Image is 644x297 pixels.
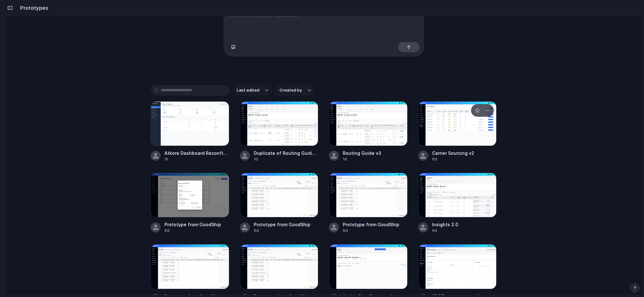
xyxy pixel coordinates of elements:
div: Carrier Sourcing v2 [432,150,474,156]
a: Prototype from GoodShipPrototype from GoodShip6d [151,173,229,233]
div: 1d [343,156,381,162]
span: Created by [280,87,302,93]
div: 1h [164,156,229,162]
span: Last edited [237,87,259,93]
a: Duplicate of Routing Guide v3Duplicate of Routing Guide v31d [240,101,319,162]
div: 6d [432,228,458,233]
a: Insights 2.0Insights 2.06d [418,173,497,233]
a: Atkore Dashboard Reconfiguration and Layout OverviewAtkore Dashboard Reconfiguration and Layout O... [151,101,229,162]
a: Carrier Sourcing v2Carrier Sourcing v26d [418,101,497,162]
a: Routing Guide v3Routing Guide v31d [329,101,408,162]
div: Atkore Dashboard Reconfiguration and Layout Overview [164,150,229,156]
div: 6d [164,228,221,233]
h2: Prototypes [18,4,48,12]
div: Prototype from GoodShip [164,221,221,228]
div: Duplicate of Routing Guide v3 [254,150,319,156]
div: 6d [343,228,399,233]
div: 6d [254,228,310,233]
div: 6d [432,156,474,162]
a: Prototype from GoodShipPrototype from GoodShip6d [240,173,319,233]
button: Created by [276,85,315,96]
button: Last edited [233,85,272,96]
div: 1d [254,156,319,162]
div: Prototype from GoodShip [343,221,399,228]
div: Routing Guide v3 [343,150,381,156]
div: Prototype from GoodShip [254,221,310,228]
a: Prototype from GoodShipPrototype from GoodShip6d [329,173,408,233]
div: Insights 2.0 [432,221,458,228]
